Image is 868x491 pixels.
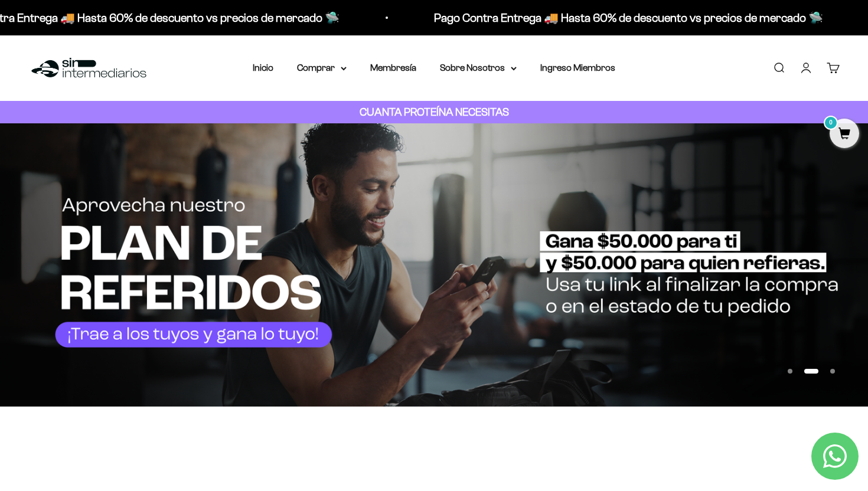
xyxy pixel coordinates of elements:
[824,116,838,130] mark: 0
[253,63,273,73] a: Inicio
[297,60,347,76] summary: Comprar
[540,63,615,73] a: Ingreso Miembros
[440,60,517,76] summary: Sobre Nosotros
[370,63,416,73] a: Membresía
[830,128,859,141] a: 0
[433,8,823,27] p: Pago Contra Entrega 🚚 Hasta 60% de descuento vs precios de mercado 🛸
[360,106,509,118] strong: CUANTA PROTEÍNA NECESITAS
